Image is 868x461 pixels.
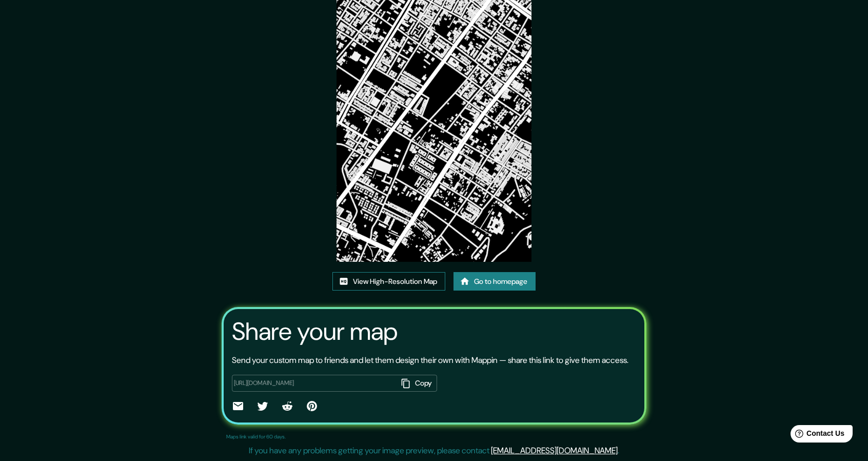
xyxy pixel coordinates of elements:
a: View High-Resolution Map [332,272,445,291]
h3: Share your map [232,317,398,346]
a: [EMAIL_ADDRESS][DOMAIN_NAME] [491,445,618,456]
iframe: Help widget launcher [777,421,857,450]
p: Maps link valid for 60 days. [226,433,286,440]
p: Send your custom map to friends and let them design their own with Mappin — share this link to gi... [232,354,628,367]
button: Copy [397,375,437,392]
a: Go to homepage [453,272,536,291]
p: If you have any problems getting your image preview, please contact . [249,445,619,457]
